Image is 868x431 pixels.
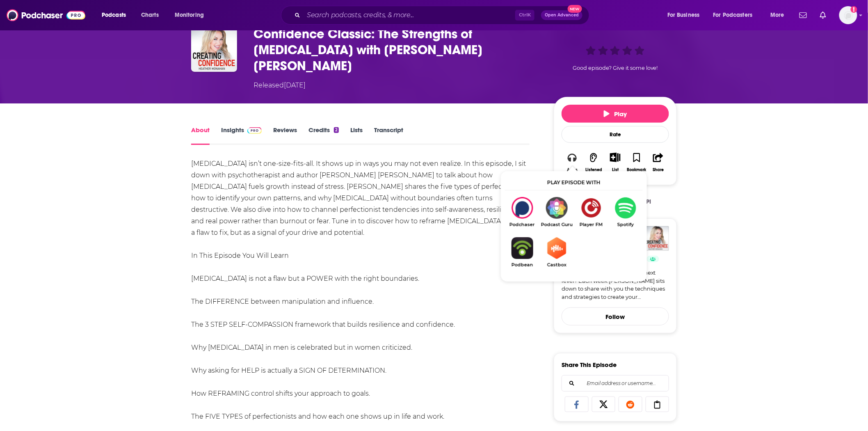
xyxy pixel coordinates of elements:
svg: Add a profile image [851,6,857,13]
a: Show notifications dropdown [796,8,810,22]
div: Search podcasts, credits, & more... [289,6,597,25]
button: Apps [562,147,583,177]
span: More [770,9,784,21]
a: InsightsPodchaser Pro [221,126,262,145]
span: For Business [667,9,700,21]
button: open menu [708,9,765,22]
a: SpotifySpotify [608,197,643,227]
a: Show notifications dropdown [817,8,829,22]
a: Charts [136,9,164,22]
span: Good episode? Give it some love! [573,65,658,71]
span: Podcasts [102,9,126,21]
div: 2 [334,127,339,133]
h3: Share This Episode [562,361,617,369]
button: open menu [169,9,215,22]
a: Lists [350,126,363,145]
a: Transcript [374,126,403,145]
button: open menu [96,9,137,22]
span: Player FM [574,222,608,227]
button: open menu [662,9,710,22]
button: Share [648,147,669,177]
span: New [568,5,582,13]
span: For Podcasters [713,9,753,21]
div: Rate [562,126,669,143]
span: Monitoring [175,9,204,21]
button: Show More Button [607,153,624,162]
button: Listened [583,147,604,177]
input: Search podcasts, credits, & more... [304,9,515,22]
span: Play [604,110,627,118]
button: Bookmark [626,147,647,177]
img: User Profile [839,6,857,24]
a: Credits2 [308,126,339,145]
button: Show profile menu [839,6,857,24]
div: Confidence Classic: The Strengths of Perfectionism with Katherine Morgan Schafler on Podchaser [505,197,539,227]
a: CastboxCastbox [539,237,574,268]
a: Share on Facebook [565,397,589,412]
span: Ctrl K [515,10,535,21]
img: Podchaser Pro [247,127,262,134]
a: Share on Reddit [619,397,642,412]
a: PodbeanPodbean [505,237,539,268]
div: Share [653,167,664,172]
a: Reviews [273,126,297,145]
span: Castbox [539,262,574,268]
h1: Confidence Classic: The Strengths of Perfectionism with Katherine Morgan Schafler [254,26,541,74]
img: Creating Confidence with Heather Monahan [644,226,669,251]
a: Copy Link [646,397,669,412]
span: Open Advanced [545,13,579,17]
a: Podcast GuruPodcast Guru [539,197,574,227]
span: Logged in as hmill [839,6,857,24]
div: Released [DATE] [254,80,306,90]
input: Email address or username... [569,376,662,391]
a: Player FMPlayer FM [574,197,608,227]
span: Spotify [608,222,643,227]
a: Share on X/Twitter [592,397,616,412]
span: Charts [141,9,159,21]
span: Podbean [505,262,539,268]
div: Play episode with [505,175,643,190]
img: Podchaser - Follow, Share and Rate Podcasts [7,7,85,23]
div: Search followers [562,375,669,392]
img: Confidence Classic: The Strengths of Perfectionism with Katherine Morgan Schafler [191,26,237,72]
span: Podcast Guru [539,222,574,227]
a: About [191,126,210,145]
span: Podchaser [505,222,539,227]
button: Follow [562,307,669,326]
div: Show More ButtonList [605,147,626,177]
button: Open AdvancedNew [541,10,582,20]
button: Play [562,105,669,123]
button: open menu [765,9,795,22]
